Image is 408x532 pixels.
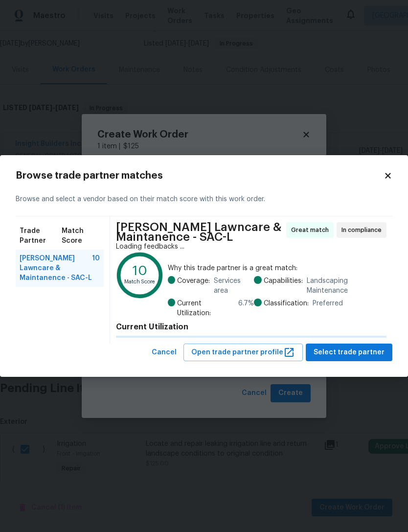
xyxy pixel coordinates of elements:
[16,183,392,216] div: Browse and select a vendor based on their match score with this work order.
[307,276,386,296] span: Landscaping Maintenance
[20,254,92,283] span: [PERSON_NAME] Lawncare & Maintanence - SAC-L
[177,276,210,296] span: Coverage:
[20,226,62,246] span: Trade Partner
[264,276,303,296] span: Capabilities:
[264,299,309,308] span: Classification:
[313,299,343,308] span: Preferred
[177,299,235,318] span: Current Utilization:
[16,171,384,181] h2: Browse trade partner matches
[341,225,385,235] span: In compliance
[306,344,392,362] button: Select trade partner
[116,322,386,332] h4: Current Utilization
[92,254,100,283] span: 10
[133,264,147,278] text: 10
[148,344,181,362] button: Cancel
[191,347,295,359] span: Open trade partner profile
[116,222,283,242] span: [PERSON_NAME] Lawncare & Maintanence - SAC-L
[314,347,385,359] span: Select trade partner
[168,263,386,273] span: Why this trade partner is a great match:
[214,276,254,296] span: Services area
[291,225,333,235] span: Great match
[62,226,100,246] span: Match Score
[124,279,156,284] text: Match Score
[152,347,177,359] span: Cancel
[238,299,254,318] span: 6.7 %
[183,344,303,362] button: Open trade partner profile
[116,242,386,252] div: Loading feedbacks ...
